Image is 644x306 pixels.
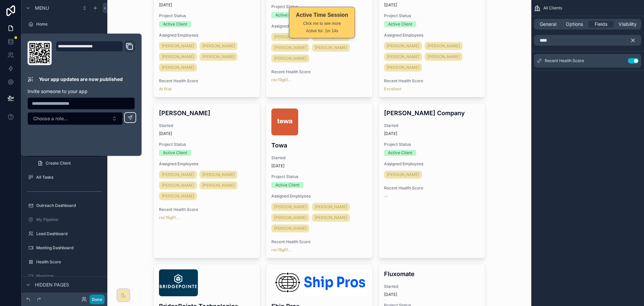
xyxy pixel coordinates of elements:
[35,5,49,11] span: Menu
[25,257,103,267] a: Health Score
[39,76,123,83] p: Your app updates are now published
[28,112,123,125] button: Select Button
[35,281,69,288] span: Hidden pages
[36,245,102,251] label: Meeting Dashboard
[56,41,135,65] div: Domain and Custom Link
[25,228,103,239] a: Lead Dashboard
[566,21,583,28] span: Options
[540,21,556,28] span: General
[34,158,103,169] a: Create Client
[25,172,103,183] a: All Tasks
[36,175,102,180] label: All Tasks
[296,20,348,27] div: Click me to see more
[595,21,607,28] span: Fields
[36,273,102,279] label: Meetings
[296,28,348,34] div: Active for: 1m 14s
[543,5,562,11] span: All Clients
[36,231,102,236] label: Lead Dashboard
[90,295,105,304] button: Done
[25,33,103,44] a: Start Here
[25,200,103,211] a: Outreach Dashboard
[36,259,102,265] label: Health Score
[25,271,103,281] a: Meetings
[296,11,348,19] div: Active Time Session
[36,203,102,208] label: Outreach Dashboard
[25,19,103,30] a: Home
[545,58,584,63] span: Recent Health Score
[619,21,637,28] span: Visibility
[28,88,135,95] p: Invite someone to your app
[36,21,102,27] label: Home
[33,115,68,122] span: Choose a role...
[36,217,102,222] label: My Pipeline
[25,243,103,253] a: Meeting Dashboard
[46,161,71,166] span: Create Client
[25,214,103,225] a: My Pipeline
